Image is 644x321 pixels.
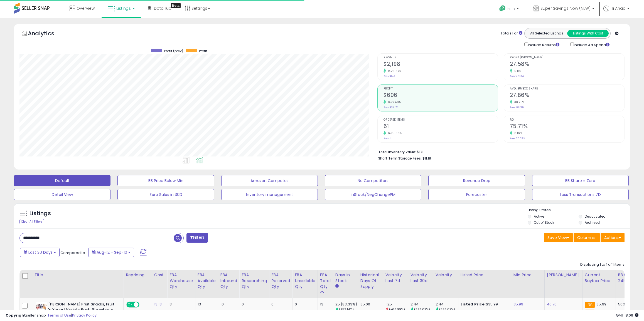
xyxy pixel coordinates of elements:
[499,5,506,12] i: Get Help
[547,272,580,278] div: [PERSON_NAME]
[547,302,557,307] a: 46.76
[510,137,525,140] small: Prev: 75.59%
[88,248,134,257] button: Aug-12 - Sep-10
[510,87,624,90] span: Avg. Buybox Share
[510,61,624,68] h2: 27.58%
[618,302,636,307] div: 50%
[6,313,26,318] strong: Copyright
[461,309,491,315] b: Business Price:
[221,175,318,186] button: Amazon Competes
[422,156,431,161] span: $11.18
[320,302,329,307] div: 13
[220,272,237,290] div: FBA inbound Qty
[320,272,331,290] div: FBA Total Qty
[566,41,618,48] div: Include Ad Spend
[510,74,524,78] small: Prev: 27.55%
[611,6,626,11] span: Hi Ahad
[384,118,498,121] span: Ordered Items
[428,189,525,200] button: Forecaster
[154,272,165,278] div: Cost
[534,214,544,219] label: Active
[585,310,595,316] small: FBA
[510,56,624,59] span: Profit [PERSON_NAME]
[139,302,148,307] span: OFF
[360,302,379,307] div: 35.00
[532,189,629,200] button: Loss Transactions 7D
[378,150,416,154] b: Total Inventory Value:
[618,272,638,284] div: BB Share 24h.
[384,123,498,131] h2: 61
[567,30,609,37] button: Listings With Cost
[385,302,408,307] div: 1.25
[325,189,421,200] button: InStock/NegChangePM
[411,302,433,307] div: 2.44
[295,272,315,290] div: FBA Unsellable Qty
[510,92,624,99] h2: 27.86%
[20,248,60,257] button: Last 30 Days
[585,214,606,219] label: Deactivated
[411,272,431,284] div: Velocity Last 30d
[60,250,86,255] span: Compared to:
[14,189,110,200] button: Detail View
[220,302,235,307] div: 10
[171,3,181,8] div: Tooltip anchor
[389,307,405,312] small: (-64.99%)
[513,272,542,278] div: Min Price
[580,262,625,267] div: Displaying 1 to 1 of 1 items
[495,1,524,18] a: Help
[169,302,191,307] div: 3
[428,175,525,186] button: Revenue Drop
[199,49,207,53] span: Profit
[36,302,47,312] img: 51WjCyV5o5L._SL40_.jpg
[126,272,149,278] div: Repricing
[360,272,381,290] div: Historical Days Of Supply
[512,69,521,73] small: 0.11%
[186,233,208,243] button: Filters
[335,284,339,289] small: Days In Stock.
[544,233,573,242] button: Save View
[532,175,629,186] button: BB Share = Zero
[295,302,313,307] div: 0
[386,69,401,73] small: 1425.67%
[198,272,216,290] div: FBA Available Qty
[378,156,422,161] b: Short Term Storage Fees:
[28,250,53,255] span: Last 30 Days
[30,210,51,217] h5: Listings
[585,302,595,308] small: FBA
[242,272,267,290] div: FBA Researching Qty
[436,272,456,278] div: Velocity
[48,313,71,318] a: Terms of Use
[117,189,214,200] button: Zero Sales in 30D
[384,56,498,59] span: Revenue
[335,272,356,284] div: Days In Stock
[19,219,44,224] div: Clear All Filters
[117,175,214,186] button: BB Price Below Min
[271,302,288,307] div: 0
[512,100,525,104] small: 38.75%
[384,106,398,109] small: Prev: $39.70
[461,272,509,278] div: Listed Price
[585,220,600,225] label: Archived
[116,6,131,11] span: Listings
[384,87,498,90] span: Profit
[335,302,358,307] div: 25 (83.33%)
[28,29,65,39] h5: Analytics
[154,302,162,307] a: 13.13
[461,310,507,315] div: $35.99
[501,31,522,36] div: Totals For
[577,235,595,240] span: Columns
[585,272,613,284] div: Current Buybox Price
[507,6,515,11] span: Help
[526,30,567,37] button: All Selected Listings
[384,61,498,68] h2: $2,198
[127,302,134,307] span: ON
[384,137,391,140] small: Prev: 4
[6,313,97,318] div: seller snap | |
[512,131,522,135] small: 0.16%
[414,307,430,312] small: (328.07%)
[384,92,498,99] h2: $606
[97,250,127,255] span: Aug-12 - Sep-10
[574,233,600,242] button: Columns
[520,41,566,48] div: Include Returns
[72,313,97,318] a: Privacy Policy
